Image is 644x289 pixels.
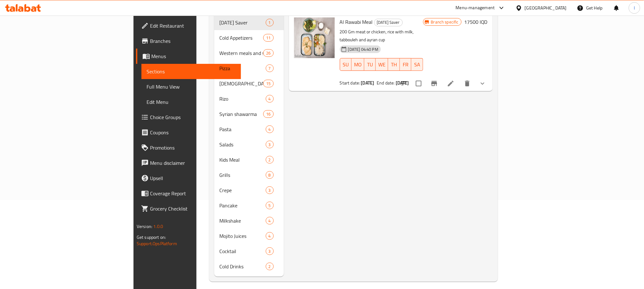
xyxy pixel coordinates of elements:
span: TU [367,60,373,69]
span: Pasta [219,125,266,133]
span: Promotions [150,144,236,151]
div: items [263,110,273,118]
button: TU [364,58,376,71]
span: WE [378,60,386,69]
span: Select to update [412,77,425,90]
a: Grocery Checklist [136,201,241,216]
div: Western meals and sandwiches26 [214,45,284,61]
div: [DEMOGRAPHIC_DATA] Manakish15 [214,76,284,91]
span: 5 [266,203,273,209]
div: Crepe3 [214,183,284,198]
div: items [266,263,274,270]
div: items [266,125,274,133]
div: [DATE] Saver1 [214,15,284,30]
span: Start date: [340,79,360,87]
span: Full Menu View [147,83,236,91]
span: Crepe [219,186,266,194]
div: items [266,217,274,225]
span: 1.0.0 [153,222,163,231]
div: Pizza7 [214,61,284,76]
div: items [263,49,273,57]
button: delete [460,76,475,91]
span: Grills [219,171,266,179]
svg: Show Choices [479,80,486,87]
a: Edit Restaurant [136,18,241,33]
div: Western meals and sandwiches [219,49,264,57]
a: Edit Menu [141,94,241,110]
div: items [266,95,274,103]
div: items [266,202,274,209]
span: 3 [266,187,273,193]
span: Grocery Checklist [150,205,236,212]
button: sort-choices [397,76,412,91]
span: Syrian shawarma [219,110,264,118]
nav: Menu sections [214,12,284,277]
span: 16 [264,111,273,117]
div: items [266,247,274,255]
span: [DEMOGRAPHIC_DATA] Manakish [219,80,264,87]
div: items [266,186,274,194]
span: Pizza [219,64,266,72]
span: Branches [150,37,236,45]
a: Upsell [136,171,241,186]
div: Grills8 [214,167,284,183]
span: Rizo [219,95,266,103]
span: Get support on: [137,233,166,241]
span: [DATE] Saver [374,19,402,26]
div: Syrian Manakish [219,80,264,87]
span: 4 [266,218,273,224]
span: 15 [264,81,273,87]
span: Choice Groups [150,113,236,121]
a: Choice Groups [136,110,241,125]
span: Edit Restaurant [150,22,236,30]
span: Coverage Report [150,190,236,197]
button: SU [340,58,352,71]
button: FR [400,58,411,71]
a: Support.OpsPlatform [137,239,177,248]
div: Mojito Juices4 [214,228,284,244]
button: show more [475,76,490,91]
span: Pancake [219,202,266,209]
span: l [634,4,635,11]
span: Coupons [150,129,236,136]
span: 4 [266,96,273,102]
span: Milkshake [219,217,266,225]
span: Salads [219,141,266,148]
div: Menu-management [456,4,495,12]
span: 1 [266,20,273,26]
span: 8 [266,172,273,178]
p: 200 Gm meat or chicken, rice with milk, tabbouleh and ayran cup [340,28,423,44]
span: Mojito Juices [219,232,266,240]
span: End date: [377,79,394,87]
button: SA [411,58,423,71]
div: items [263,80,273,87]
div: Salads3 [214,137,284,152]
span: 2 [266,157,273,163]
div: items [266,171,274,179]
span: Menus [151,52,236,60]
span: 2 [266,264,273,270]
span: 7 [266,65,273,71]
span: MO [354,60,362,69]
span: Sections [147,68,236,75]
span: [DATE] 04:40 PM [346,46,381,52]
span: SU [343,60,349,69]
span: Edit Menu [147,98,236,106]
span: Cold Appetizers [219,34,264,42]
span: Kids Meal [219,156,266,164]
img: Al Rawabi Meal [294,17,335,58]
a: Edit menu item [447,80,455,87]
div: Pancake5 [214,198,284,213]
b: [DATE] [396,79,409,87]
button: WE [376,58,388,71]
span: Cold Drinks [219,263,266,270]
